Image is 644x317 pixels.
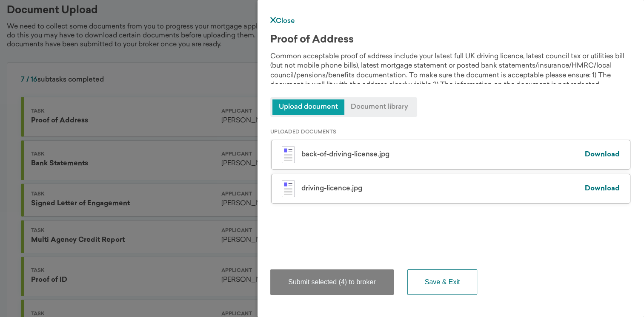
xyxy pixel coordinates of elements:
div: driving-licence.jpg [301,185,585,192]
div: Common acceptable proof of address include your latest full UK driving licence, latest council ta... [270,52,631,84]
img: illustration-pdf.svg [282,180,295,197]
button: Submit selected (4) to broker [270,269,393,295]
img: illustration-pdf.svg [282,146,295,163]
button: Save & Exit [407,269,478,295]
a: Download [585,185,620,192]
a: Download [585,151,620,158]
div: Proof of Address [270,35,631,45]
p: UPLOADED DOCUMENTS [270,130,631,135]
div: back-of-driving-license.jpg [301,151,585,158]
span: Document library [344,99,415,115]
a: Close [270,18,295,25]
span: Upload document [272,99,344,115]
